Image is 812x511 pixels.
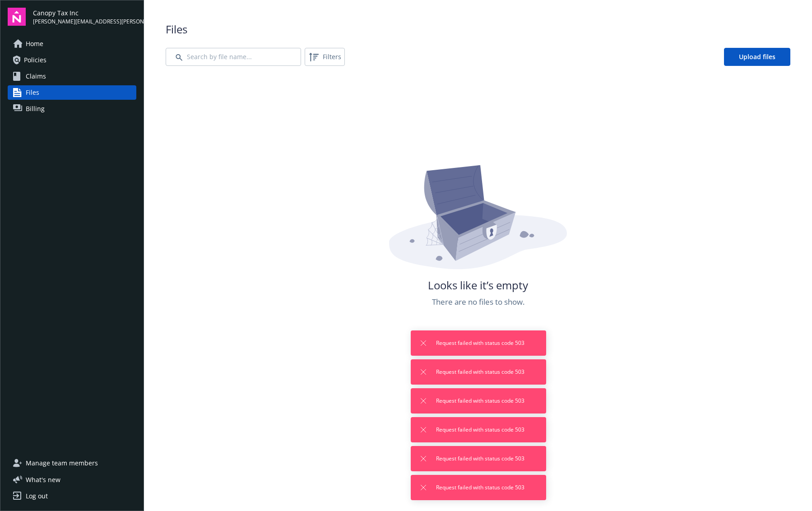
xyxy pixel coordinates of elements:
[26,37,43,51] span: Home
[418,338,429,348] button: Dismiss notification
[8,85,136,100] a: Files
[33,18,136,26] span: [PERSON_NAME][EMAIL_ADDRESS][PERSON_NAME][DOMAIN_NAME]
[306,50,343,64] span: Filters
[436,483,524,492] span: Request failed with status code 503
[428,278,528,293] span: Looks like it’s empty
[8,475,75,484] button: What's new
[418,424,429,435] button: Dismiss notification
[436,455,524,463] span: Request failed with status code 503
[418,395,429,406] button: Dismiss notification
[436,339,524,347] span: Request failed with status code 503
[8,456,136,470] a: Manage team members
[26,69,46,84] span: Claims
[26,475,60,484] span: What ' s new
[724,48,790,66] a: Upload files
[24,53,46,67] span: Policies
[26,102,45,116] span: Billing
[8,102,136,116] a: Billing
[26,456,98,470] span: Manage team members
[418,367,429,377] button: Dismiss notification
[436,368,524,376] span: Request failed with status code 503
[418,482,429,493] button: Dismiss notification
[305,48,345,66] button: Filters
[8,69,136,84] a: Claims
[8,37,136,51] a: Home
[436,426,524,434] span: Request failed with status code 503
[166,48,301,66] input: Search by file name...
[323,52,341,61] span: Filters
[26,489,48,503] div: Log out
[418,453,429,464] button: Dismiss notification
[33,8,136,26] button: Canopy Tax Inc[PERSON_NAME][EMAIL_ADDRESS][PERSON_NAME][DOMAIN_NAME]
[26,85,39,100] span: Files
[8,53,136,67] a: Policies
[739,52,775,61] span: Upload files
[33,8,136,18] span: Canopy Tax Inc
[8,8,26,26] img: navigator-logo.svg
[436,397,524,405] span: Request failed with status code 503
[432,296,524,308] span: There are no files to show.
[166,22,790,37] span: Files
